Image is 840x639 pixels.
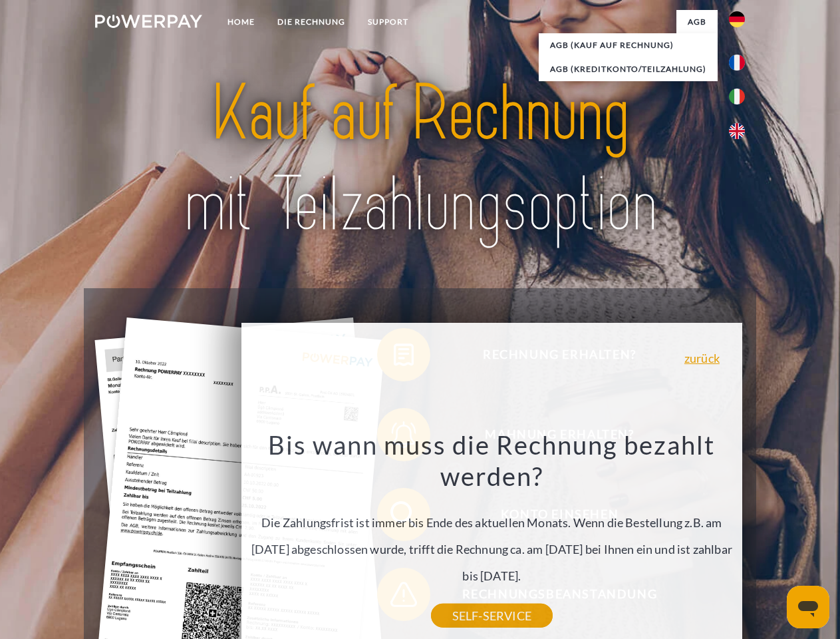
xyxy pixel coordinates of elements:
[729,123,745,139] img: en
[216,10,266,34] a: Home
[249,429,734,616] div: Die Zahlungsfrist ist immer bis Ende des aktuellen Monats. Wenn die Bestellung z.B. am [DATE] abg...
[266,10,356,34] a: DIE RECHNUNG
[676,10,718,34] a: agb
[431,604,553,628] a: SELF-SERVICE
[127,64,713,255] img: title-powerpay_de.svg
[729,55,745,71] img: fr
[356,10,420,34] a: SUPPORT
[787,586,829,628] iframe: Schaltfläche zum Öffnen des Messaging-Fensters
[684,352,720,364] a: zurück
[249,429,734,493] h3: Bis wann muss die Rechnung bezahlt werden?
[539,57,718,81] a: AGB (Kreditkonto/Teilzahlung)
[729,89,745,105] img: it
[95,15,202,28] img: logo-powerpay-white.svg
[729,11,745,27] img: de
[539,33,718,57] a: AGB (Kauf auf Rechnung)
